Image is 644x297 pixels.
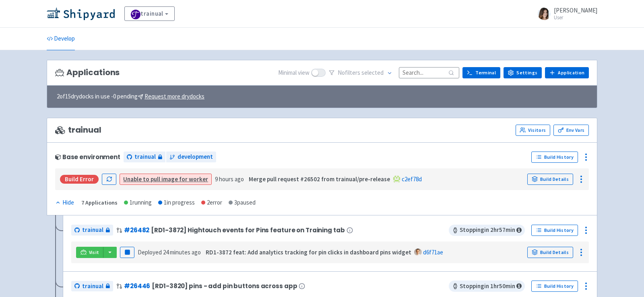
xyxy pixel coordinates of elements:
a: c2ef78d [402,175,422,183]
a: trainual [71,225,113,236]
a: development [166,152,216,162]
button: Pause [120,247,134,258]
div: Hide [55,198,74,207]
small: User [554,15,597,20]
u: Request more drydocks [144,92,204,100]
a: trainual [124,152,165,162]
img: Shipyard logo [47,7,115,20]
a: Visit [76,247,103,258]
a: #26482 [124,226,149,234]
a: Visitors [516,125,550,136]
h3: Applications [55,68,120,77]
a: trainual [71,281,113,292]
a: Terminal [462,67,500,78]
span: [RD1-3872] Hightouch events for Pins feature on Training tab [151,227,345,234]
a: Settings [504,67,542,78]
span: No filter s [338,68,384,78]
a: Build Details [527,247,573,258]
strong: RD1-3872 feat: Add analytics tracking for pin clicks in dashboard pins widget [206,248,411,256]
span: 2 of 15 drydocks in use - 0 pending [57,92,204,101]
span: [RD1-3820] pins - add pin buttons across app [152,283,297,289]
button: Hide [55,198,75,207]
time: 24 minutes ago [163,248,201,256]
time: 9 hours ago [215,175,244,183]
div: 3 paused [229,198,256,207]
a: Application [545,67,589,78]
div: Build Error [60,175,99,184]
a: Build Details [527,174,573,185]
a: d6f71ae [423,248,443,256]
div: 1 in progress [158,198,195,207]
a: Develop [47,28,75,50]
span: trainual [134,152,156,162]
span: Stopping in 1 hr 50 min [449,281,525,292]
span: Deployed [138,248,201,256]
input: Search... [399,67,459,78]
a: #26446 [124,282,150,290]
span: Stopping in 2 hr 57 min [449,225,525,236]
a: Build History [531,152,578,163]
span: [PERSON_NAME] [554,6,597,14]
a: trainual [124,6,175,21]
strong: Merge pull request #26502 from trainual/pre-release [249,175,390,183]
span: trainual [55,125,101,135]
div: 1 running [124,198,152,207]
span: Visit [89,249,99,256]
a: Build History [531,225,578,236]
span: trainual [82,282,103,291]
a: Unable to pull image for worker [123,175,208,183]
span: development [178,152,213,162]
a: Env Vars [553,125,589,136]
span: trainual [82,225,103,235]
a: [PERSON_NAME] User [533,7,597,20]
span: Minimal view [278,68,310,78]
div: 2 error [201,198,222,207]
div: 7 Applications [81,198,118,207]
div: Base environment [55,154,120,160]
a: Build History [531,281,578,292]
span: selected [361,69,384,76]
